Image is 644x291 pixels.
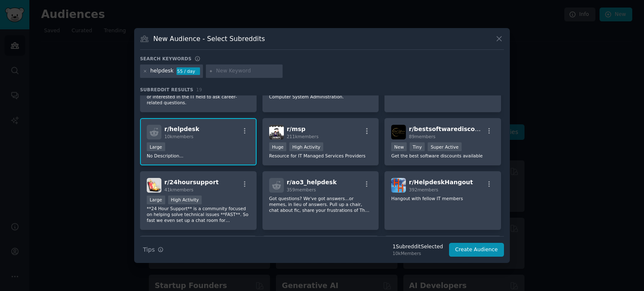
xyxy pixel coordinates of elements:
[391,153,494,159] p: Get the best software discounts available
[449,243,504,257] button: Create Audience
[392,250,443,256] div: 10k Members
[153,34,265,43] h3: New Audience - Select Subreddits
[391,125,406,139] img: bestsoftwarediscounts
[164,179,219,185] span: r/ 24hoursupport
[151,67,174,75] div: helpdesk
[147,206,250,223] p: **24 Hour Support** is a community focused on helping solve technical issues **FAST**. So fast we...
[269,196,372,213] p: Got questions? We've got answers...or memes, in lieu of answers. Pull up a chair, chat about fic,...
[147,196,165,204] div: Large
[289,142,323,151] div: High Activity
[164,134,193,139] span: 10k members
[196,87,202,92] span: 19
[147,142,165,151] div: Large
[147,88,250,106] p: This subreddit is designed to help anyone in or interested in the IT field to ask career-related ...
[409,134,435,139] span: 89 members
[269,142,287,151] div: Huge
[392,243,443,251] div: 1 Subreddit Selected
[269,153,372,159] p: Resource for IT Managed Services Providers
[409,126,489,132] span: r/ bestsoftwarediscounts
[147,178,161,193] img: 24hoursupport
[287,134,319,139] span: 211k members
[409,187,438,192] span: 392 members
[164,187,193,192] span: 41k members
[428,142,462,151] div: Super Active
[140,242,166,257] button: Tips
[143,245,155,254] span: Tips
[216,67,280,75] input: New Keyword
[269,125,284,139] img: msp
[168,196,202,204] div: High Activity
[287,126,306,132] span: r/ msp
[391,142,407,151] div: New
[164,126,199,132] span: r/ helpdesk
[287,187,316,192] span: 359 members
[391,178,406,193] img: HelpdeskHangout
[391,196,494,201] p: Hangout with fellow IT members
[140,87,193,93] span: Subreddit Results
[410,142,425,151] div: Tiny
[147,153,250,159] p: No Description...
[177,67,200,75] div: 55 / day
[140,56,192,62] h3: Search keywords
[287,179,337,185] span: r/ ao3_helpdesk
[409,179,473,185] span: r/ HelpdeskHangout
